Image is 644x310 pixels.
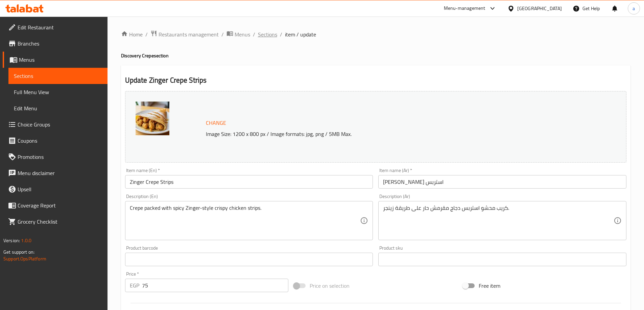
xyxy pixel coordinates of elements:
[18,153,102,161] span: Promotions
[125,253,373,266] input: Please enter product barcode
[130,205,360,237] textarea: Crepe packed with spicy Zinger-style crispy chicken strips.
[8,68,108,84] a: Sections
[18,218,102,226] span: Grocery Checklist
[280,30,282,38] li: /
[125,75,626,85] h2: Update Zinger Crepe Strips
[14,104,102,112] span: Edit Menu
[203,116,229,130] button: Change
[383,205,614,237] textarea: كريب محشو استربس دجاج مقرمش حار على طريقة زينجر.
[3,35,108,52] a: Branches
[18,185,102,193] span: Upsell
[130,281,139,289] p: EGP
[3,116,108,133] a: Choice Groups
[3,19,108,35] a: Edit Restaurant
[18,23,102,31] span: Edit Restaurant
[3,133,108,149] a: Coupons
[18,201,102,209] span: Coverage Report
[253,30,255,38] li: /
[136,102,169,135] img: Crepe_Chicken_Strips638871821517567630.jpg
[3,165,108,181] a: Menu disclaimer
[18,169,102,177] span: Menu disclaimer
[18,39,102,48] span: Branches
[206,118,226,128] span: Change
[3,248,34,256] span: Get support on:
[444,4,485,12] div: Menu-management
[19,56,102,64] span: Menus
[3,254,46,263] a: Support.OpsPlatform
[378,175,626,189] input: Enter name Ar
[8,84,108,100] a: Full Menu View
[14,88,102,96] span: Full Menu View
[18,120,102,129] span: Choice Groups
[121,52,630,59] h4: Discovery Crepe section
[633,5,635,12] span: a
[145,30,148,38] li: /
[258,30,277,38] a: Sections
[159,30,219,38] span: Restaurants management
[310,282,350,290] span: Price on selection
[150,30,219,39] a: Restaurants management
[221,30,224,38] li: /
[479,282,500,290] span: Free item
[14,72,102,80] span: Sections
[378,253,626,266] input: Please enter product sku
[3,214,108,230] a: Grocery Checklist
[8,100,108,116] a: Edit Menu
[235,30,250,38] span: Menus
[517,5,562,12] div: [GEOGRAPHIC_DATA]
[3,181,108,197] a: Upsell
[142,279,289,292] input: Please enter price
[3,52,108,68] a: Menus
[21,236,31,245] span: 1.0.0
[121,30,143,38] a: Home
[226,30,250,39] a: Menus
[285,30,316,38] span: item / update
[18,137,102,145] span: Coupons
[203,130,564,138] p: Image Size: 1200 x 800 px / Image formats: jpg, png / 5MB Max.
[125,175,373,189] input: Enter name En
[121,30,630,39] nav: breadcrumb
[3,236,20,245] span: Version:
[3,149,108,165] a: Promotions
[3,197,108,214] a: Coverage Report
